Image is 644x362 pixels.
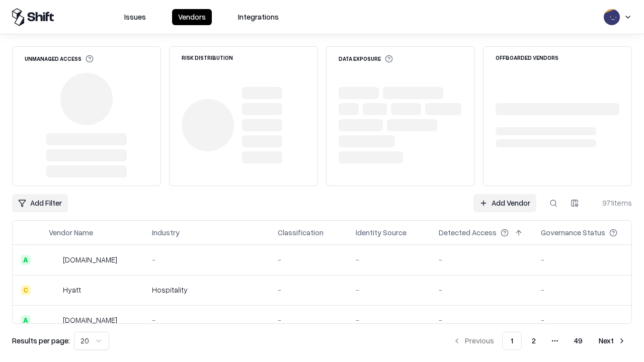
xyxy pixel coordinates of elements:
div: Offboarded Vendors [496,55,558,60]
div: [DOMAIN_NAME] [63,254,117,265]
div: Unmanaged Access [25,55,94,63]
div: Industry [152,227,180,238]
div: - [356,254,423,265]
img: intrado.com [49,255,59,265]
div: Detected Access [439,227,497,238]
button: 49 [566,332,591,350]
div: [DOMAIN_NAME] [63,315,117,325]
div: - [439,254,525,265]
div: C [21,285,31,295]
div: Hyatt [63,285,81,295]
div: - [278,254,340,265]
p: Results per page: [12,335,70,346]
div: Vendor Name [49,227,93,238]
button: Issues [118,9,152,25]
div: - [541,315,633,325]
div: - [152,254,262,265]
div: A [21,255,31,265]
div: - [152,315,262,325]
div: - [541,254,633,265]
button: Integrations [232,9,285,25]
div: - [356,285,423,295]
div: - [541,285,633,295]
div: Risk Distribution [182,55,233,60]
div: Data Exposure [339,55,393,63]
div: Classification [278,227,324,238]
div: - [278,285,340,295]
img: primesec.co.il [49,315,59,325]
button: Add Filter [12,194,68,212]
div: - [278,315,340,325]
button: 2 [524,332,544,350]
div: - [439,285,525,295]
div: 971 items [592,198,632,208]
div: - [356,315,423,325]
div: Governance Status [541,227,605,238]
button: Next [593,332,632,350]
nav: pagination [447,332,632,350]
img: Hyatt [49,285,59,295]
div: Hospitality [152,285,262,295]
a: Add Vendor [473,194,536,212]
div: A [21,315,31,325]
div: Identity Source [356,227,407,238]
button: Vendors [172,9,212,25]
div: - [439,315,525,325]
button: 1 [502,332,522,350]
